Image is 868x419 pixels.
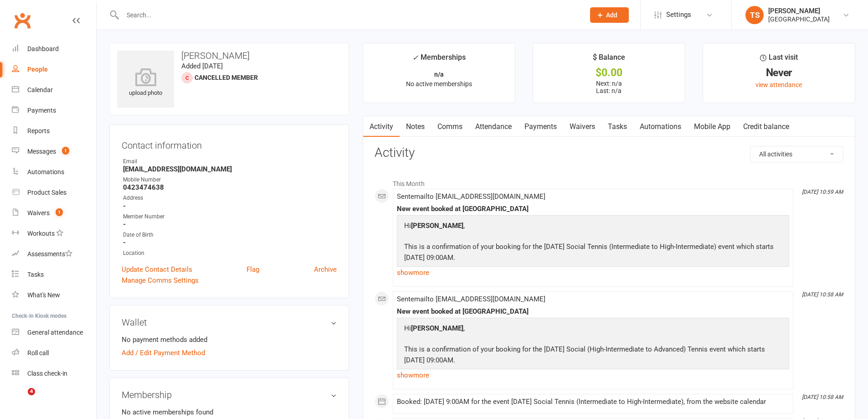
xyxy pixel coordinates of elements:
[247,264,259,275] a: Flag
[12,141,96,162] a: Messages 1
[397,369,789,382] a: show more
[563,116,601,137] a: Waivers
[593,52,625,68] div: $ Balance
[12,203,96,223] a: Waivers 1
[123,157,337,166] div: Email
[402,220,784,233] p: Hi ,
[12,39,96,59] a: Dashboard
[27,107,56,114] div: Payments
[27,250,72,258] div: Assessments
[11,9,34,32] a: Clubworx
[397,308,789,316] div: New event booked at [GEOGRAPHIC_DATA]
[27,329,83,336] div: General attendance
[768,7,830,15] div: [PERSON_NAME]
[12,223,96,244] a: Workouts
[375,174,843,189] li: This Month
[802,291,843,298] i: [DATE] 10:58 AM
[62,147,69,155] span: 1
[633,116,688,137] a: Automations
[117,51,341,61] h3: [PERSON_NAME]
[666,5,691,25] span: Settings
[397,398,789,406] div: Booked: [DATE] 9:00AM for the event [DATE] Social Tennis (Intermediate to High-Intermediate), fro...
[9,388,31,410] iframe: Intercom live chat
[123,212,337,221] div: Member Number
[27,370,67,377] div: Class check-in
[123,220,337,228] strong: -
[123,183,337,191] strong: 0423474638
[123,238,337,247] strong: -
[27,291,60,299] div: What's New
[802,394,843,400] i: [DATE] 10:58 AM
[12,322,96,343] a: General attendance kiosk mode
[434,71,444,78] strong: n/a
[400,116,431,137] a: Notes
[402,323,784,336] p: Hi ,
[802,189,843,195] i: [DATE] 10:59 AM
[406,80,472,88] span: No active memberships
[590,7,629,23] button: Add
[431,116,469,137] a: Comms
[12,182,96,203] a: Product Sales
[195,74,258,81] span: Cancelled member
[27,66,48,73] div: People
[606,11,617,19] span: Add
[122,317,337,327] h3: Wallet
[12,59,96,80] a: People
[27,230,55,237] div: Workouts
[397,205,789,213] div: New event booked at [GEOGRAPHIC_DATA]
[412,53,418,62] i: ✓
[27,189,67,196] div: Product Sales
[27,127,50,134] div: Reports
[122,137,337,150] h3: Contact information
[737,116,796,137] a: Credit balance
[122,264,192,275] a: Update Contact Details
[363,116,400,137] a: Activity
[375,146,843,160] h3: Activity
[601,116,633,137] a: Tasks
[12,343,96,363] a: Roll call
[402,344,784,368] p: This is a confirmation of your booking for the [DATE] Social (High-Intermediate to Advanced) Tenn...
[117,68,174,98] div: upload photo
[27,45,59,52] div: Dashboard
[27,168,64,176] div: Automations
[755,81,802,88] a: view attendance
[122,390,337,400] h3: Membership
[760,52,798,68] div: Last visit
[768,15,830,23] div: [GEOGRAPHIC_DATA]
[122,334,337,345] li: No payment methods added
[411,324,463,332] strong: [PERSON_NAME]
[518,116,563,137] a: Payments
[122,275,199,286] a: Manage Comms Settings
[397,192,545,201] span: Sent email to [EMAIL_ADDRESS][DOMAIN_NAME]
[12,121,96,141] a: Reports
[122,407,337,418] p: No active memberships found
[12,363,96,384] a: Class kiosk mode
[402,241,784,265] p: This is a confirmation of your booking for the [DATE] Social Tennis (Intermediate to High-Interme...
[123,194,337,202] div: Address
[123,202,337,210] strong: -
[745,6,764,24] div: TS
[541,68,677,78] div: $0.00
[412,52,466,68] div: Memberships
[541,80,677,94] p: Next: n/a Last: n/a
[56,208,63,216] span: 1
[123,231,337,239] div: Date of Birth
[12,285,96,305] a: What's New
[27,209,50,217] div: Waivers
[28,388,35,395] span: 4
[397,266,789,279] a: show more
[27,349,49,357] div: Roll call
[12,264,96,285] a: Tasks
[397,295,545,303] span: Sent email to [EMAIL_ADDRESS][DOMAIN_NAME]
[27,271,44,278] div: Tasks
[120,9,578,21] input: Search...
[12,100,96,121] a: Payments
[27,86,53,93] div: Calendar
[411,222,463,230] strong: [PERSON_NAME]
[181,62,223,70] time: Added [DATE]
[122,347,205,358] a: Add / Edit Payment Method
[12,80,96,100] a: Calendar
[123,249,337,258] div: Location
[123,165,337,173] strong: [EMAIL_ADDRESS][DOMAIN_NAME]
[27,148,56,155] div: Messages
